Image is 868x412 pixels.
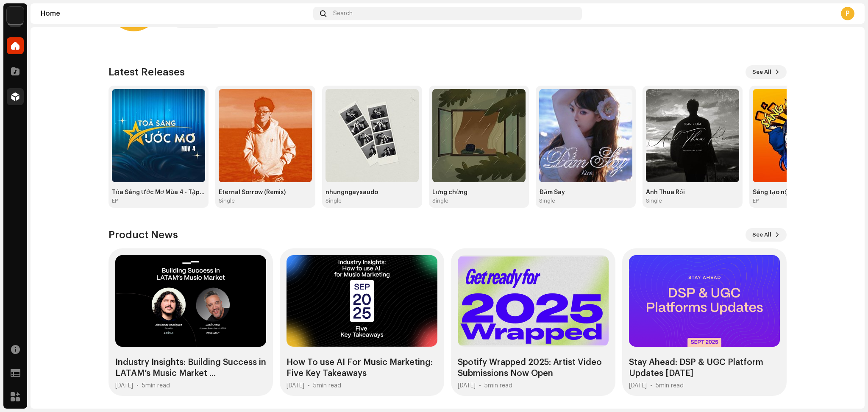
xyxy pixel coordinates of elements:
div: Single [432,198,448,204]
div: Tỏa Sáng Ước Mơ Mùa 4 - Tập 6 [(Live) [Intrusmental]] [112,189,205,196]
div: Spotify Wrapped 2025: Artist Video Submissions Now Open [458,357,609,379]
div: • [479,382,481,389]
div: Home [41,10,310,17]
button: See All [746,65,787,79]
img: 2bc53146-647d-428f-a679-d151bfaa202a [325,89,419,182]
img: 166dcd5d-ffb4-43a0-8f57-9b649d07c371 [646,89,739,182]
span: See All [752,226,771,243]
img: afd7358a-b19b-44d4-bdc0-9ea68d140b5f [432,89,526,182]
span: min read [145,383,170,389]
div: 5 [142,382,170,389]
span: min read [659,383,684,389]
div: Anh Thua Rồi [646,189,739,196]
div: Sáng tạo nội dung [753,189,846,196]
div: Đắm Say [539,189,632,196]
div: Lưng chừng [432,189,526,196]
div: [DATE] [458,382,476,389]
div: Single [325,198,342,204]
div: How To use AI For Music Marketing: Five Key Takeaways [287,357,437,379]
span: Search [333,10,353,17]
div: EP [112,198,118,204]
span: See All [752,64,771,81]
div: Single [539,198,555,204]
div: [DATE] [287,382,304,389]
div: • [308,382,310,389]
img: 78afd53f-e48f-408e-b801-4e041af440ff [112,89,205,182]
div: [DATE] [115,382,133,389]
div: 5 [484,382,512,389]
div: Industry Insights: Building Success in LATAM’s Music Market ... [115,357,266,379]
img: 76e35660-c1c7-4f61-ac9e-76e2af66a330 [7,7,24,24]
img: 5ee2325c-0870-4e39-8a58-575db72613f9 [753,89,846,182]
div: Eternal Sorrow (Remix) [219,189,312,196]
div: Single [219,198,235,204]
img: c7415c47-8365-49b8-9862-48c8d1637cdc [539,89,632,182]
div: • [650,382,652,389]
div: P [841,7,854,20]
span: min read [488,383,512,389]
div: nhungngaysaudo [325,189,419,196]
div: • [136,382,139,389]
h3: Product News [108,228,178,242]
div: [DATE] [629,382,647,389]
div: Single [646,198,662,204]
div: 5 [313,382,341,389]
img: 92819426-af73-4681-aabb-2f1464559ed5 [219,89,312,182]
button: See All [746,228,787,242]
div: Stay Ahead: DSP & UGC Platform Updates [DATE] [629,357,780,379]
span: min read [317,383,341,389]
div: EP [753,198,759,204]
h3: Latest Releases [108,65,185,79]
div: 5 [656,382,684,389]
